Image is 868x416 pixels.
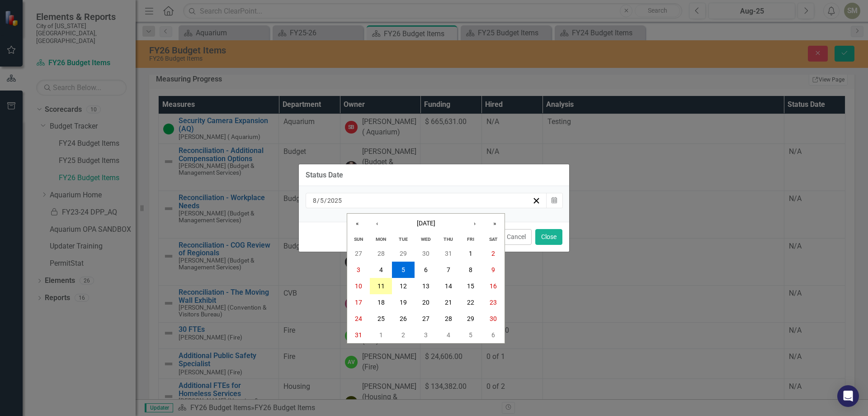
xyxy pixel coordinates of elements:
abbr: August 7, 2025 [447,266,450,273]
abbr: September 6, 2025 [491,331,495,339]
abbr: August 28, 2025 [445,315,452,322]
span: / [317,196,320,205]
abbr: August 12, 2025 [400,282,407,290]
button: July 27, 2025 [347,245,370,262]
abbr: Monday [376,236,386,242]
abbr: August 9, 2025 [491,266,495,273]
abbr: July 28, 2025 [377,250,385,257]
button: August 20, 2025 [415,294,437,311]
abbr: July 27, 2025 [355,250,362,257]
abbr: August 21, 2025 [445,299,452,306]
button: August 27, 2025 [415,311,437,327]
span: [DATE] [417,220,435,227]
button: « [347,214,367,234]
abbr: July 31, 2025 [445,250,452,257]
abbr: August 11, 2025 [377,282,385,290]
abbr: August 18, 2025 [377,299,385,306]
div: Status Date [306,171,343,179]
button: July 29, 2025 [392,245,415,262]
button: August 15, 2025 [460,278,482,294]
abbr: Tuesday [399,236,408,242]
button: August 12, 2025 [392,278,415,294]
abbr: August 14, 2025 [445,282,452,290]
button: › [465,214,485,234]
span: / [324,196,327,205]
abbr: August 20, 2025 [422,299,429,306]
button: September 1, 2025 [370,327,392,343]
abbr: August 30, 2025 [490,315,497,322]
button: September 3, 2025 [415,327,437,343]
abbr: September 1, 2025 [379,331,383,339]
button: August 6, 2025 [415,262,437,278]
button: August 21, 2025 [437,294,460,311]
button: August 5, 2025 [392,262,415,278]
button: August 19, 2025 [392,294,415,311]
button: Close [535,229,562,245]
button: August 22, 2025 [460,294,482,311]
button: Cancel [501,229,532,245]
button: August 14, 2025 [437,278,460,294]
button: [DATE] [387,214,465,234]
button: July 28, 2025 [370,245,392,262]
abbr: August 24, 2025 [355,315,362,322]
abbr: August 5, 2025 [401,266,405,273]
abbr: August 13, 2025 [422,282,429,290]
button: August 25, 2025 [370,311,392,327]
abbr: August 16, 2025 [490,282,497,290]
abbr: August 1, 2025 [469,250,472,257]
abbr: Wednesday [421,236,431,242]
abbr: August 19, 2025 [400,299,407,306]
abbr: August 3, 2025 [357,266,360,273]
button: August 23, 2025 [482,294,505,311]
button: August 18, 2025 [370,294,392,311]
abbr: September 2, 2025 [401,331,405,339]
button: August 16, 2025 [482,278,505,294]
button: September 2, 2025 [392,327,415,343]
abbr: Thursday [443,236,453,242]
button: August 7, 2025 [437,262,460,278]
button: August 30, 2025 [482,311,505,327]
abbr: Saturday [489,236,498,242]
abbr: August 8, 2025 [469,266,472,273]
button: August 26, 2025 [392,311,415,327]
abbr: September 4, 2025 [447,331,450,339]
abbr: Sunday [354,236,363,242]
button: September 4, 2025 [437,327,460,343]
abbr: August 10, 2025 [355,282,362,290]
abbr: August 27, 2025 [422,315,429,322]
button: August 28, 2025 [437,311,460,327]
abbr: August 22, 2025 [467,299,474,306]
abbr: July 30, 2025 [422,250,429,257]
button: August 17, 2025 [347,294,370,311]
input: yyyy [327,196,342,205]
abbr: August 17, 2025 [355,299,362,306]
button: August 8, 2025 [460,262,482,278]
button: August 9, 2025 [482,262,505,278]
button: August 24, 2025 [347,311,370,327]
abbr: July 29, 2025 [400,250,407,257]
button: July 30, 2025 [415,245,437,262]
abbr: August 26, 2025 [400,315,407,322]
button: » [485,214,505,234]
button: August 13, 2025 [415,278,437,294]
abbr: Friday [467,236,474,242]
abbr: August 23, 2025 [490,299,497,306]
button: ‹ [367,214,387,234]
button: August 29, 2025 [460,311,482,327]
abbr: August 25, 2025 [377,315,385,322]
button: August 31, 2025 [347,327,370,343]
abbr: August 29, 2025 [467,315,474,322]
button: August 3, 2025 [347,262,370,278]
abbr: September 5, 2025 [469,331,472,339]
abbr: August 15, 2025 [467,282,474,290]
abbr: August 2, 2025 [491,250,495,257]
button: September 5, 2025 [460,327,482,343]
div: Open Intercom Messenger [837,385,859,407]
abbr: August 4, 2025 [379,266,383,273]
button: August 1, 2025 [460,245,482,262]
button: August 4, 2025 [370,262,392,278]
abbr: September 3, 2025 [424,331,428,339]
button: August 10, 2025 [347,278,370,294]
input: mm [312,196,317,205]
abbr: August 31, 2025 [355,331,362,339]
